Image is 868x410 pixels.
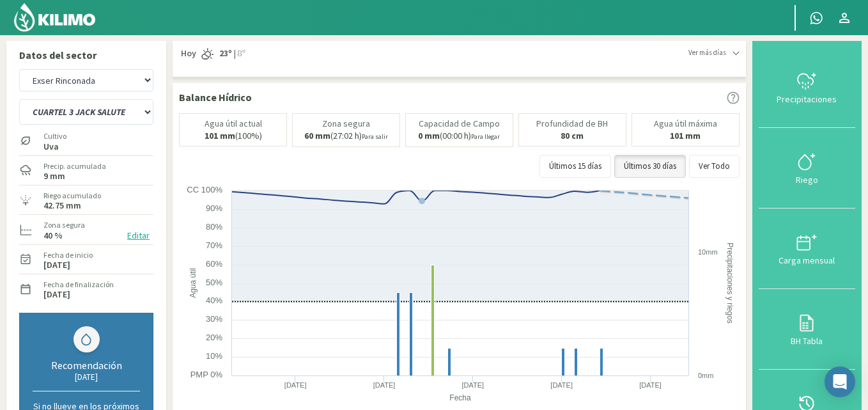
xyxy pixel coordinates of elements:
[19,47,153,63] p: Datos del sector
[373,381,396,389] text: [DATE]
[43,279,114,290] label: Fecha de finalización
[759,47,855,128] button: Precipitaciones
[179,90,252,105] p: Balance Hídrico
[698,372,713,379] text: 0mm
[43,232,63,240] label: 40 %
[670,130,701,141] b: 101 mm
[206,351,222,361] text: 10%
[763,256,851,265] div: Carga mensual
[43,261,70,269] label: [DATE]
[689,155,740,178] button: Ver Todo
[205,130,235,141] b: 101 mm
[561,130,584,141] b: 80 cm
[688,47,726,58] span: Ver más días
[759,289,855,370] button: BH Tabla
[43,190,101,201] label: Riego acumulado
[206,296,222,305] text: 40%
[698,248,718,256] text: 10mm
[206,278,222,287] text: 50%
[206,203,222,213] text: 90%
[539,155,611,178] button: Últimos 15 días
[654,119,717,129] p: Agua útil máxima
[205,131,262,141] p: (100%)
[190,370,223,379] text: PMP 0%
[550,381,573,389] text: [DATE]
[43,161,106,172] label: Precip. acumulada
[759,128,855,209] button: Riego
[234,47,236,60] span: |
[43,249,93,261] label: Fecha de inicio
[43,219,85,231] label: Zona segura
[236,47,245,60] span: 8º
[43,201,81,210] label: 42.75 mm
[449,393,471,402] text: Fecha
[206,333,222,342] text: 20%
[725,242,734,324] text: Precipitaciones y riegos
[418,131,500,141] p: (00:00 h)
[206,222,222,232] text: 80%
[206,259,222,269] text: 60%
[419,119,500,129] p: Capacidad de Campo
[639,381,662,389] text: [DATE]
[362,132,388,141] small: Para salir
[763,336,851,345] div: BH Tabla
[763,95,851,104] div: Precipitaciones
[43,143,66,151] label: Uva
[205,119,262,129] p: Agua útil actual
[187,185,222,194] text: CC 100%
[206,314,222,324] text: 30%
[189,268,198,298] text: Agua útil
[471,132,500,141] small: Para llegar
[462,381,484,389] text: [DATE]
[304,131,388,141] p: (27:02 h)
[33,359,140,372] div: Recomendación
[123,228,153,243] button: Editar
[13,2,97,33] img: Kilimo
[43,130,66,142] label: Cultivo
[322,119,370,129] p: Zona segura
[304,130,330,141] b: 60 mm
[418,130,440,141] b: 0 mm
[43,172,65,180] label: 9 mm
[825,367,855,397] div: Open Intercom Messenger
[759,209,855,289] button: Carga mensual
[614,155,686,178] button: Últimos 30 días
[763,175,851,184] div: Riego
[284,381,307,389] text: [DATE]
[33,372,140,382] div: [DATE]
[43,290,70,299] label: [DATE]
[179,47,196,60] span: Hoy
[536,119,608,129] p: Profundidad de BH
[206,240,222,250] text: 70%
[219,47,232,59] strong: 23º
